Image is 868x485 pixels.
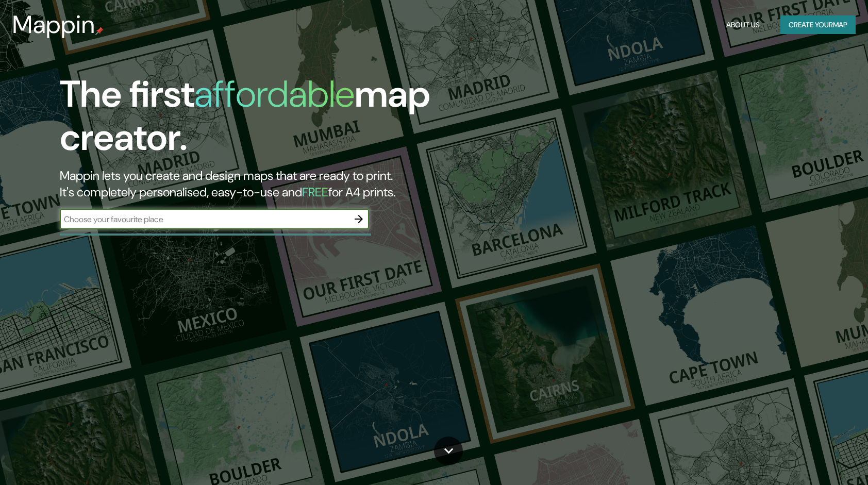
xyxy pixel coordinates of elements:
h5: FREE [302,184,328,200]
img: mappin-pin [95,27,104,35]
h1: The first map creator. [60,73,494,168]
h1: affordable [194,70,355,118]
button: About Us [722,15,764,35]
button: Create yourmap [780,15,856,35]
input: Choose your favourite place [60,213,348,225]
h2: Mappin lets you create and design maps that are ready to print. It's completely personalised, eas... [60,168,494,200]
h3: Mappin [12,10,95,39]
